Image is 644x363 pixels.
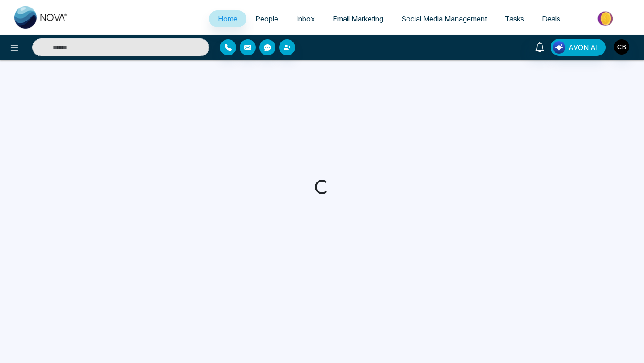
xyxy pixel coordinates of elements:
[542,14,560,23] span: Deals
[392,10,496,27] a: Social Media Management
[333,14,383,23] span: Email Marketing
[553,41,565,54] img: Lead Flow
[218,14,237,23] span: Home
[255,14,278,23] span: People
[246,10,287,27] a: People
[574,8,639,29] img: Market-place.gif
[296,14,315,23] span: Inbox
[324,10,392,27] a: Email Marketing
[14,6,68,29] img: Nova CRM Logo
[209,10,246,27] a: Home
[287,10,324,27] a: Inbox
[505,14,524,23] span: Tasks
[614,39,629,55] img: User Avatar
[401,14,487,23] span: Social Media Management
[533,10,569,27] a: Deals
[496,10,533,27] a: Tasks
[551,39,606,56] button: AVON AI
[568,42,598,53] span: AVON AI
